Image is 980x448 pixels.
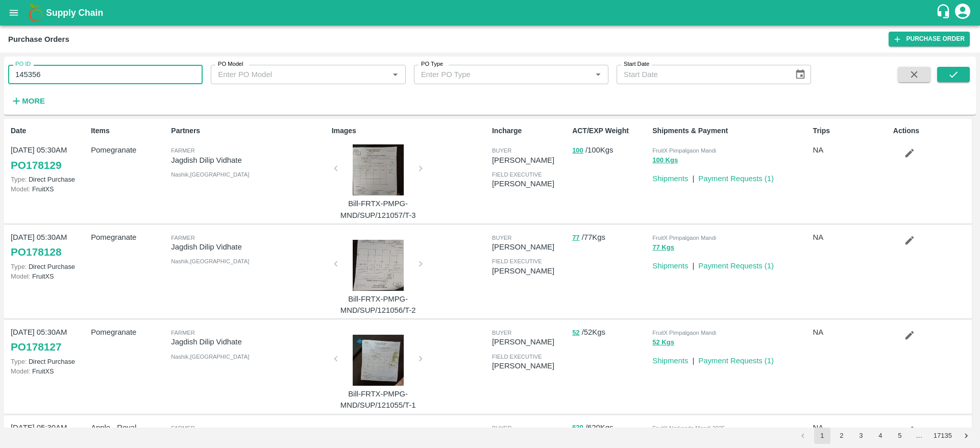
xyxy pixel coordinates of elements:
[8,65,203,84] input: Enter PO ID
[11,232,87,243] p: [DATE] 05:30AM
[171,354,249,360] span: Nashik , [GEOGRAPHIC_DATA]
[572,144,648,156] p: / 100 Kgs
[492,171,542,178] span: field executive
[572,422,583,434] button: 620
[492,360,568,371] p: [PERSON_NAME]
[592,68,605,81] button: Open
[492,155,568,166] p: [PERSON_NAME]
[624,60,649,68] label: Start Date
[11,366,87,376] p: FruitXS
[572,232,648,243] p: / 77 Kgs
[11,358,27,365] span: Type:
[791,65,810,84] button: Choose date
[46,8,103,18] b: Supply Chain
[652,262,688,270] a: Shipments
[492,126,568,136] p: Incharge
[572,232,579,244] button: 77
[652,175,688,183] a: Shipments
[652,337,674,349] button: 52 Kgs
[652,242,674,254] button: 77 Kgs
[572,327,579,339] button: 52
[171,336,327,347] p: Jagdish Dilip Vidhate
[617,65,787,84] input: Start Date
[171,171,249,178] span: Nashik , [GEOGRAPHIC_DATA]
[332,126,488,136] p: Images
[936,4,953,22] div: customer-support
[572,126,648,136] p: ACT/EXP Weight
[22,97,45,105] strong: More
[889,32,970,46] a: Purchase Order
[171,425,194,431] span: Farmer
[11,156,61,175] a: PO178129
[893,126,969,136] p: Actions
[214,68,372,81] input: Enter PO Model
[652,357,688,365] a: Shipments
[26,3,46,23] img: logo
[11,422,87,433] p: [DATE] 05:30AM
[171,155,327,166] p: Jagdish Dilip Vidhate
[813,126,889,136] p: Trips
[171,235,194,241] span: Farmer
[492,235,511,241] span: buyer
[340,198,416,221] p: Bill-FRTX-PMPG-MND/SUP/121057/T-3
[652,155,678,166] button: 100 Kgs
[91,327,167,338] p: Pomegranate
[11,357,87,366] p: Direct Purchase
[15,60,31,68] label: PO ID
[8,92,47,110] button: More
[11,271,87,281] p: FruitXS
[11,338,61,356] a: PO178127
[813,232,889,243] p: NA
[853,428,869,444] button: Go to page 3
[958,428,974,444] button: Go to next page
[793,428,976,444] nav: pagination navigation
[652,147,716,154] span: FruitX Pimpalgaon Mandi
[218,60,243,68] label: PO Model
[388,68,402,81] button: Open
[813,327,889,338] p: NA
[11,175,87,184] p: Direct Purchase
[421,60,443,68] label: PO Type
[652,235,716,241] span: FruitX Pimpalgaon Mandi
[892,428,908,444] button: Go to page 5
[813,144,889,156] p: NA
[8,33,69,46] div: Purchase Orders
[417,68,575,81] input: Enter PO Type
[492,425,511,431] span: buyer
[91,144,167,156] p: Pomegranate
[171,330,194,336] span: Farmer
[834,428,850,444] button: Go to page 2
[572,422,648,434] p: / 620 Kgs
[688,351,694,366] div: |
[11,144,87,156] p: [DATE] 05:30AM
[11,327,87,338] p: [DATE] 05:30AM
[11,243,61,261] a: PO178128
[11,263,27,270] span: Type:
[492,265,568,277] p: [PERSON_NAME]
[872,428,889,444] button: Go to page 4
[930,428,955,444] button: Go to page 17135
[688,256,694,271] div: |
[652,126,808,136] p: Shipments & Payment
[911,431,927,441] div: …
[171,147,194,154] span: Farmer
[698,357,774,365] a: Payment Requests (1)
[11,185,30,193] span: Model:
[492,330,511,336] span: buyer
[492,336,568,347] p: [PERSON_NAME]
[572,145,583,157] button: 100
[11,184,87,194] p: FruitXS
[492,354,542,360] span: field executive
[572,327,648,338] p: / 52 Kgs
[11,126,87,136] p: Date
[11,176,27,183] span: Type:
[813,422,889,433] p: NA
[492,147,511,154] span: buyer
[91,232,167,243] p: Pomegranate
[46,6,936,20] a: Supply Chain
[2,1,26,24] button: open drawer
[91,126,167,136] p: Items
[492,241,568,253] p: [PERSON_NAME]
[171,258,249,264] span: Nashik , [GEOGRAPHIC_DATA]
[11,272,30,280] span: Model:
